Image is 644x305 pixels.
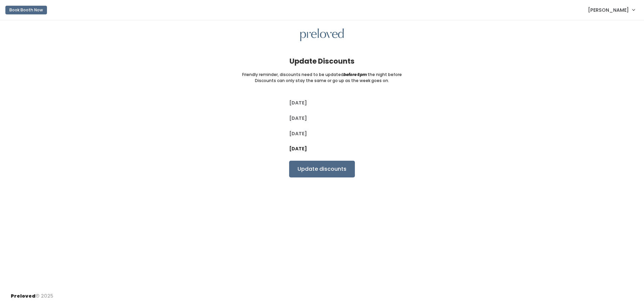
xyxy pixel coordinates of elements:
label: [DATE] [289,99,307,106]
img: preloved logo [300,28,344,42]
i: before 6pm [343,72,367,77]
span: Preloved [11,293,36,299]
h4: Update Discounts [289,57,355,65]
span: [PERSON_NAME] [588,6,629,14]
small: Discounts can only stay the same or go up as the week goes on. [255,78,389,84]
a: Book Booth Now [5,3,47,17]
div: © 2025 [11,287,53,300]
button: Book Booth Now [5,6,47,14]
input: Update discounts [289,161,355,177]
label: [DATE] [289,145,307,152]
label: [DATE] [289,130,307,137]
small: Friendly reminder, discounts need to be updated the night before [242,72,402,78]
a: [PERSON_NAME] [581,3,641,17]
label: [DATE] [289,115,307,122]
